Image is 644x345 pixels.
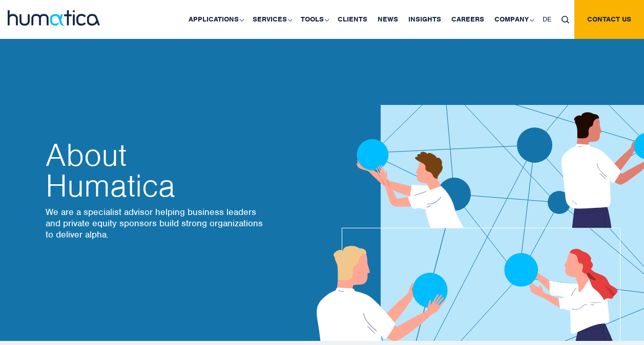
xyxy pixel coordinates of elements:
[46,140,266,201] h2: Humatica
[46,140,266,170] span: About
[46,206,266,240] p: We are a specialist advisor helping business leaders and private equity sponsors build strong org...
[8,10,100,26] img: logo
[562,16,569,24] img: search_icon
[543,15,551,24] span: DE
